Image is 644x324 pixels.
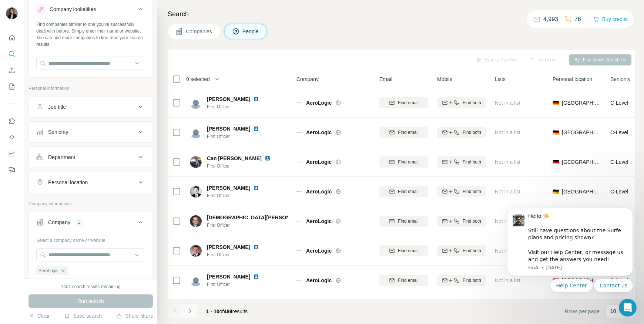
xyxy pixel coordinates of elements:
button: Find email [379,156,428,168]
button: Find email [379,97,428,108]
button: Find email [379,275,428,286]
span: Find email [398,247,418,254]
button: Use Surfe API [6,131,18,144]
span: Not in a list [495,218,520,224]
span: First Officer [207,192,268,199]
span: Rows per page [565,308,600,315]
span: Can [PERSON_NAME] [207,155,262,162]
img: Avatar [190,215,202,227]
span: [PERSON_NAME] [207,273,250,280]
span: AeroLogic [306,247,332,254]
button: Find both [437,275,486,286]
button: Use Surfe on LinkedIn [6,114,18,128]
button: Personal location [29,173,152,191]
span: Not in a list [495,129,520,135]
img: Avatar [6,7,18,19]
div: Seniority [48,128,68,136]
button: Seniority [29,123,152,141]
button: Enrich CSV [6,64,18,77]
button: Search [6,47,18,61]
img: LinkedIn logo [253,185,259,191]
span: AeroLogic [306,277,332,284]
button: Buy credits [593,14,628,24]
img: Avatar [190,97,202,109]
img: Logo of AeroLogic [296,100,302,106]
span: Not in a list [495,159,520,165]
button: Navigate to next page [182,303,197,318]
img: Logo of AeroLogic [296,189,302,195]
button: Find email [379,216,428,227]
span: 🇩🇪 [553,99,559,107]
div: Job title [48,103,66,111]
button: Quick start [6,31,18,44]
span: Find email [398,129,418,136]
button: Find both [437,245,486,256]
span: [GEOGRAPHIC_DATA] [562,158,601,166]
span: Find email [398,188,418,195]
span: Company [296,75,319,83]
p: 10 [610,307,616,315]
span: Find email [398,218,418,225]
button: Dashboard [6,147,18,160]
img: Avatar [190,126,202,138]
img: Avatar [190,156,202,168]
img: Logo of AeroLogic [296,277,302,283]
span: Find both [463,129,481,136]
iframe: Intercom live chat [619,299,637,317]
button: My lists [6,80,18,93]
span: Not in a list [495,248,520,254]
img: Logo of AeroLogic [296,218,302,224]
span: AeroLogic [38,267,58,274]
div: Department [48,153,75,161]
span: First Officer [207,104,268,110]
span: Email [379,75,392,83]
div: 1401 search results remaining [61,283,121,290]
button: Department [29,148,152,166]
span: Find both [463,188,481,195]
span: Companies [186,28,213,35]
h4: Search [168,9,635,19]
button: Find both [437,127,486,138]
span: 🇩🇪 [553,158,559,166]
span: Mobile [437,75,452,83]
span: [PERSON_NAME] [207,184,250,192]
img: Avatar [190,186,202,198]
span: C-Level [610,159,628,165]
img: LinkedIn logo [253,126,259,132]
p: 4,993 [543,15,558,24]
img: Avatar [190,245,202,257]
span: C-Level [610,129,628,135]
span: People [242,28,259,35]
span: Not in a list [495,100,520,106]
button: Job title [29,98,152,116]
span: Seniority [610,75,630,83]
img: Logo of AeroLogic [296,248,302,254]
span: AeroLogic [306,217,332,225]
span: [DEMOGRAPHIC_DATA][PERSON_NAME] [207,214,310,221]
span: 0 selected [186,75,210,83]
span: Find email [398,159,418,165]
button: Find both [437,97,486,108]
button: Find email [379,186,428,197]
button: Share filters [116,312,153,320]
button: Save search [64,312,102,320]
div: Personal location [48,179,88,186]
span: [PERSON_NAME] [207,125,250,132]
div: 1 [75,219,83,226]
iframe: Intercom notifications message [496,183,644,304]
span: [PERSON_NAME] [207,243,250,251]
img: LinkedIn logo [253,96,259,102]
span: AeroLogic [306,129,332,136]
span: Find email [398,277,418,284]
img: Avatar [190,274,202,286]
span: AeroLogic [306,158,332,166]
img: Logo of AeroLogic [296,159,302,165]
span: Find email [398,99,418,106]
button: Find both [437,216,486,227]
